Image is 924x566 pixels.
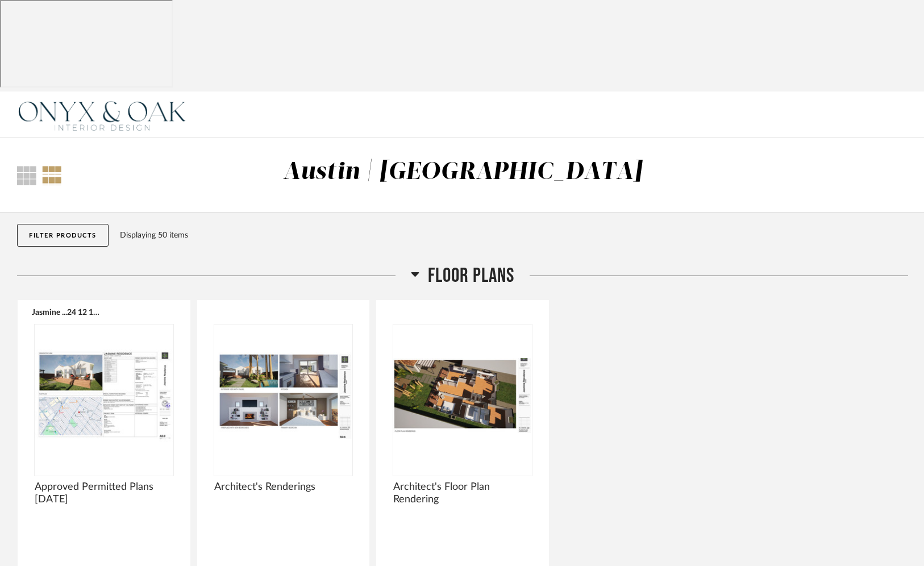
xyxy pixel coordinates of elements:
[120,229,903,242] div: Displaying 50 items
[428,264,514,288] span: Floor Plans
[393,481,532,506] span: Architect's Floor Plan Rendering
[393,324,532,467] div: 0
[214,324,353,467] div: 0
[283,160,642,184] div: Austin | [GEOGRAPHIC_DATA]
[35,324,173,467] div: 0
[17,224,109,247] button: Filter Products
[32,307,101,317] button: Jasmine ...24 12 18.pdf
[17,92,188,138] img: 08ecf60b-2490-4d88-a620-7ab89e40e421.png
[35,324,173,467] img: undefined
[393,324,532,467] img: undefined
[214,481,353,493] span: Architect's Renderings
[214,324,353,467] img: undefined
[35,481,173,506] span: Approved Permitted Plans [DATE]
